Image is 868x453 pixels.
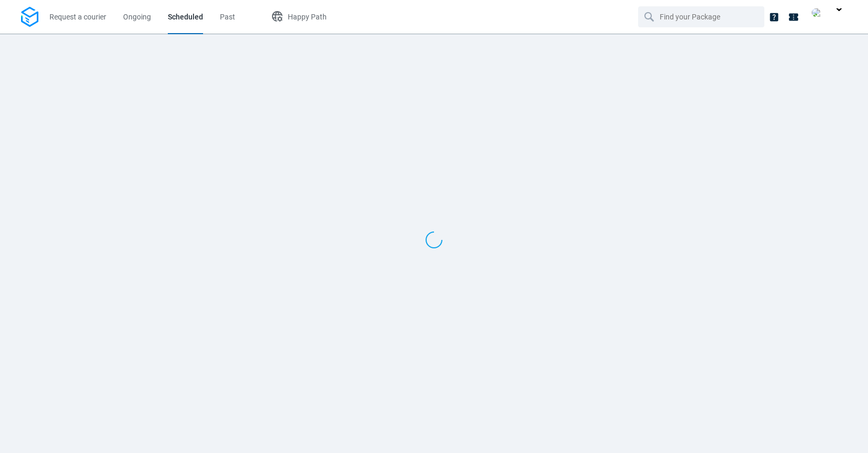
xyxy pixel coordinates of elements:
span: Scheduled [168,13,203,21]
img: Client [812,8,830,17]
span: Past [220,13,235,21]
span: Request a courier [49,13,106,21]
img: Logo [21,7,38,27]
span: Happy Path [288,13,327,21]
img: Spinner [426,231,442,248]
input: Find your Package [660,7,745,27]
span: Ongoing [123,13,151,21]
